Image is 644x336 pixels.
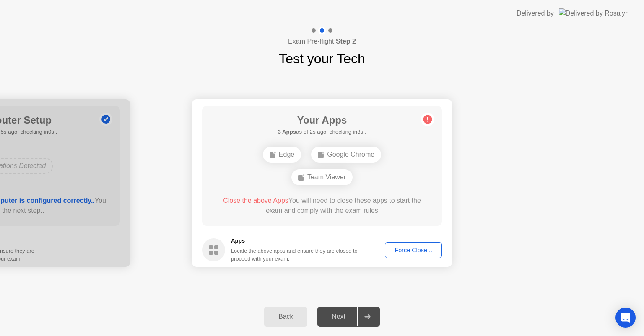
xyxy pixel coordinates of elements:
h5: as of 2s ago, checking in3s.. [278,128,366,136]
div: Open Intercom Messenger [615,308,636,328]
div: Delivered by [517,8,554,18]
div: Team Viewer [291,169,353,185]
div: You will need to close these apps to start the exam and comply with the exam rules [214,196,430,216]
div: Edge [263,147,301,163]
h1: Your Apps [278,113,366,128]
span: Close the above Apps [223,197,288,204]
h4: Exam Pre-flight: [288,36,356,47]
div: Back [267,313,305,320]
b: Step 2 [336,38,356,45]
b: 3 Apps [278,129,296,135]
button: Force Close... [385,242,442,258]
div: Force Close... [388,247,439,253]
img: Delivered by Rosalyn [559,8,629,18]
h5: Apps [231,237,358,245]
div: Locate the above apps and ensure they are closed to proceed with your exam. [231,247,358,263]
div: Next [320,313,357,320]
button: Next [317,307,380,327]
h1: Test your Tech [279,49,365,69]
div: Google Chrome [311,147,381,163]
button: Back [264,307,307,327]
